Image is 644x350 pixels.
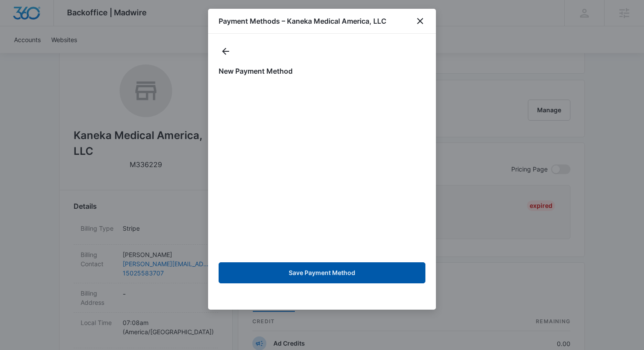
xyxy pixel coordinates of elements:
h1: Payment Methods – Kaneka Medical America, LLC [219,16,386,26]
h1: New Payment Method [219,66,425,76]
iframe: Secure payment input frame [217,83,427,255]
button: close [415,16,425,26]
button: Save Payment Method [219,262,425,283]
button: actions.back [219,44,233,58]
